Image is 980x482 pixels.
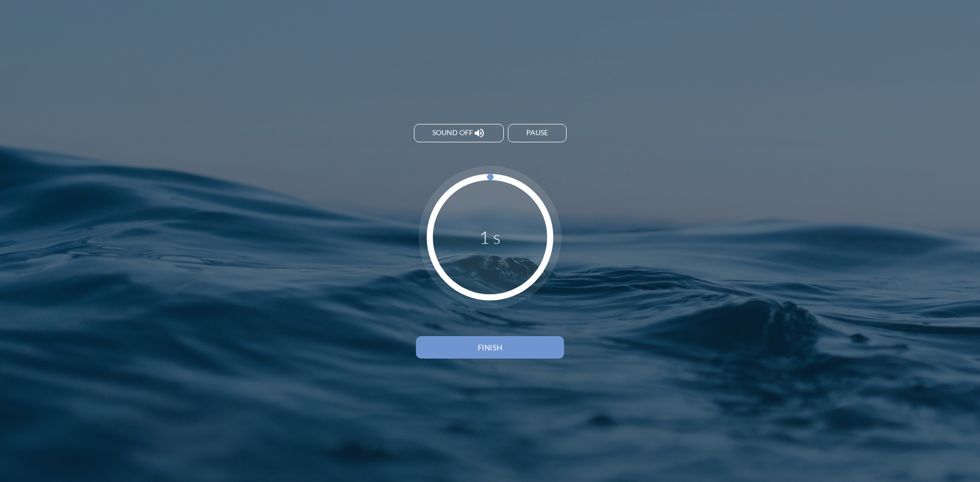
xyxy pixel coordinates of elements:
[416,336,564,359] button: Finish
[432,129,473,137] span: Sound off
[473,127,485,139] i: volume_up
[414,124,504,142] button: Sound off
[508,124,567,142] button: Pause
[434,343,546,352] div: Finish
[526,129,548,137] div: Pause
[479,226,501,247] div: 1 s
